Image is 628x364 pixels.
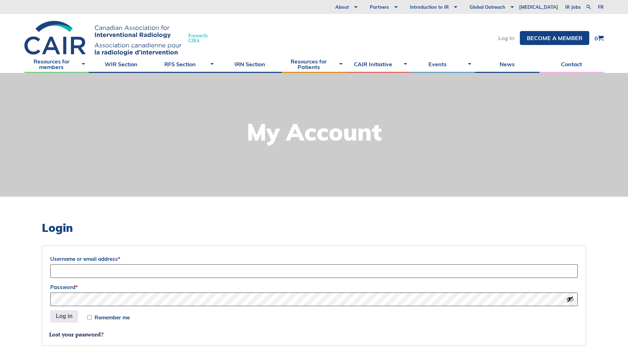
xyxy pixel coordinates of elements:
a: fr [598,5,604,9]
a: IRN Section [217,55,282,73]
a: Resources for Patients [282,55,346,73]
input: Remember me [87,315,92,320]
a: Events [411,55,475,73]
a: CAIR Initiative [346,55,410,73]
a: News [475,55,539,73]
a: Contact [539,55,604,73]
button: Log in [50,310,78,323]
span: Remember me [95,315,130,320]
label: Password [50,282,578,293]
a: Become a member [520,31,589,45]
span: Formerly CIRA [188,33,208,43]
a: RFS Section [153,55,217,73]
h1: My Account [247,120,382,144]
label: Username or email address [50,254,578,264]
a: FormerlyCIRA [24,21,215,55]
a: WIR Section [89,55,153,73]
a: Lost your password? [49,331,104,338]
a: Log In [498,35,515,41]
a: Resources for members [24,55,89,73]
a: 0 [595,35,604,41]
h2: Login [42,221,586,234]
img: CIRA [24,21,181,55]
button: Show password [566,295,574,303]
